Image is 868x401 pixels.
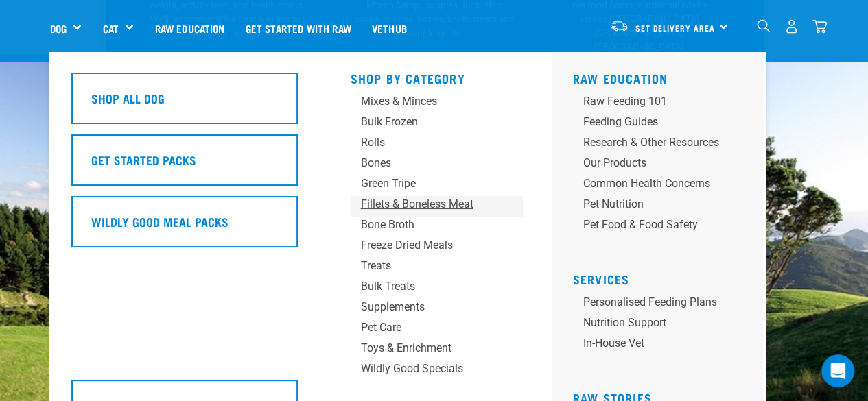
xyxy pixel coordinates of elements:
[361,93,489,110] div: Mixes & Minces
[235,1,362,56] a: Get started with Raw
[91,89,165,107] h5: Shop All Dog
[583,93,719,110] div: Raw Feeding 101
[573,155,752,175] a: Our Products
[757,19,770,32] img: home-icon-1@2x.png
[573,114,752,134] a: Feeding Guides
[361,196,489,212] div: Fillets & Boneless Meat
[583,134,719,151] div: Research & Other Resources
[573,272,752,283] h5: Services
[50,21,67,36] a: Dog
[361,258,489,274] div: Treats
[361,114,489,130] div: Bulk Frozen
[573,93,752,114] a: Raw Feeding 101
[583,155,719,171] div: Our Products
[351,114,522,134] a: Bulk Frozen
[351,319,522,340] a: Pet Care
[351,299,522,319] a: Supplements
[583,196,719,212] div: Pet Nutrition
[351,361,522,381] a: Wildly Good Specials
[821,354,854,387] div: Open Intercom Messenger
[635,25,715,30] span: Set Delivery Area
[583,114,719,130] div: Feeding Guides
[812,19,827,34] img: home-icon@2x.png
[91,151,196,169] h5: Get Started Packs
[610,20,629,32] img: van-moving.png
[362,1,417,56] a: Vethub
[583,217,719,233] div: Pet Food & Food Safety
[351,71,522,82] h5: Shop By Category
[361,217,489,233] div: Bone Broth
[361,278,489,295] div: Bulk Treats
[351,175,522,196] a: Green Tripe
[573,335,752,356] a: In-house vet
[71,134,298,196] a: Get Started Packs
[351,217,522,237] a: Bone Broth
[361,361,489,377] div: Wildly Good Specials
[102,21,118,36] a: Cat
[351,93,522,114] a: Mixes & Minces
[351,134,522,155] a: Rolls
[351,155,522,175] a: Bones
[91,212,228,230] h5: Wildly Good Meal Packs
[583,175,719,192] div: Common Health Concerns
[144,1,235,56] a: Raw Education
[361,175,489,192] div: Green Tripe
[361,319,489,336] div: Pet Care
[351,237,522,258] a: Freeze Dried Meals
[71,196,298,258] a: Wildly Good Meal Packs
[573,175,752,196] a: Common Health Concerns
[573,294,752,315] a: Personalised Feeding Plans
[71,73,298,134] a: Shop All Dog
[361,340,489,356] div: Toys & Enrichment
[573,315,752,335] a: Nutrition Support
[361,299,489,315] div: Supplements
[361,237,489,254] div: Freeze Dried Meals
[351,258,522,278] a: Treats
[351,340,522,361] a: Toys & Enrichment
[573,134,752,155] a: Research & Other Resources
[573,394,652,401] a: Raw Stories
[573,75,668,82] a: Raw Education
[351,278,522,299] a: Bulk Treats
[361,134,489,151] div: Rolls
[351,196,522,217] a: Fillets & Boneless Meat
[573,196,752,217] a: Pet Nutrition
[784,19,799,34] img: user.png
[361,155,489,171] div: Bones
[573,217,752,237] a: Pet Food & Food Safety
